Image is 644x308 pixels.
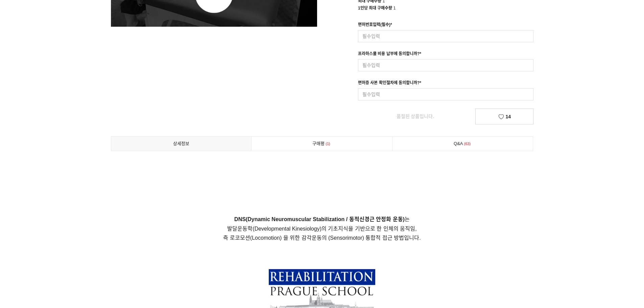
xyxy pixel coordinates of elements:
span: 14 [505,114,511,119]
input: 필수입력 [358,88,533,100]
a: 구매평1 [252,137,392,151]
input: 필수입력 [358,59,533,71]
div: 면허번호입력(필수) [358,21,392,30]
input: 필수입력 [358,30,533,42]
span: 품절된 상품입니다. [397,114,434,119]
a: 상세정보 [111,137,252,151]
div: 면허증 사본 확인절차에 동의합니까? [358,79,421,88]
span: 즉 로코모션(Locomotion) 을 위한 감각운동의 (Sensorimotor) 통합적 접근 방법입니다. [223,235,421,241]
span: 1인당 최대 구매수량 [358,6,392,10]
strong: DNS(Dynamic Neuromuscular Stabilization / 동적신경근 안정화 운동) [234,216,405,222]
a: 14 [475,109,533,124]
span: 발달운동학(Developmental Kinesiology)의 기초지식을 기반으로 한 인체의 움직임, [227,226,416,232]
div: 프라하스쿨 비용 납부에 동의합니까? [358,50,421,59]
span: 1 [393,6,396,10]
span: 1 [325,140,331,147]
a: Q&A63 [392,137,533,151]
span: 는 [234,216,410,222]
span: 63 [463,140,472,147]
